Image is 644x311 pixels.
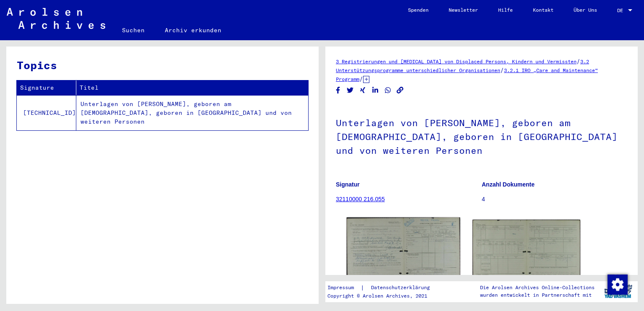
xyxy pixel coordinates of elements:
span: DE [617,8,626,13]
button: Copy link [396,85,405,96]
h1: Unterlagen von [PERSON_NAME], geboren am [DEMOGRAPHIC_DATA], geboren in [GEOGRAPHIC_DATA] und von... [336,104,627,168]
img: yv_logo.png [602,281,634,302]
button: Share on Facebook [334,85,343,96]
a: 3 Registrierungen und [MEDICAL_DATA] von Displaced Persons, Kindern und Vermissten [336,58,576,65]
td: Unterlagen von [PERSON_NAME], geboren am [DEMOGRAPHIC_DATA], geboren in [GEOGRAPHIC_DATA] und von... [76,95,308,130]
button: Share on Xing [358,85,367,96]
a: Archiv erkunden [155,20,231,40]
a: Suchen [112,20,155,40]
img: Arolsen_neg.svg [7,8,105,29]
button: Share on LinkedIn [371,85,380,96]
div: Zustimmung ändern [607,274,627,294]
span: / [359,75,363,83]
button: Share on Twitter [346,85,355,96]
a: Datenschutzerklärung [364,283,440,292]
p: Copyright © Arolsen Archives, 2021 [327,292,440,300]
b: Anzahl Dokumente [482,181,535,188]
b: Signatur [336,181,360,188]
p: 4 [482,195,627,204]
img: 001.jpg [347,218,460,307]
img: 002.jpg [473,220,581,304]
h3: Topics [17,57,308,73]
div: | [327,283,440,292]
a: 32110000 216.055 [336,196,385,202]
button: Share on WhatsApp [384,85,392,96]
th: Signature [17,80,76,95]
p: wurden entwickelt in Partnerschaft mit [480,291,595,299]
a: Impressum [327,283,361,292]
img: Zustimmung ändern [608,275,628,295]
span: / [576,57,580,65]
td: [TECHNICAL_ID] [17,95,76,130]
span: / [500,66,504,74]
p: Die Arolsen Archives Online-Collections [480,284,595,291]
th: Titel [76,80,308,95]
